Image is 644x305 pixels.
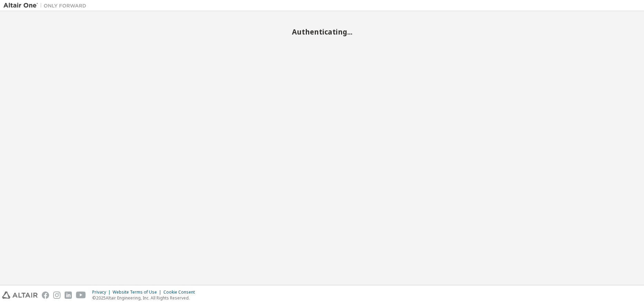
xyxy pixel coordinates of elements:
img: Altair One [3,2,90,9]
img: facebook.svg [42,292,49,299]
p: © 2025 Altair Engineering, Inc. All Rights Reserved. [92,295,199,301]
h2: Authenticating... [3,27,641,36]
div: Cookie Consent [163,289,199,295]
img: instagram.svg [53,292,60,299]
img: altair_logo.svg [2,292,38,299]
img: youtube.svg [76,292,86,299]
div: Privacy [92,289,113,295]
div: Website Terms of Use [113,289,163,295]
img: linkedin.svg [65,292,72,299]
